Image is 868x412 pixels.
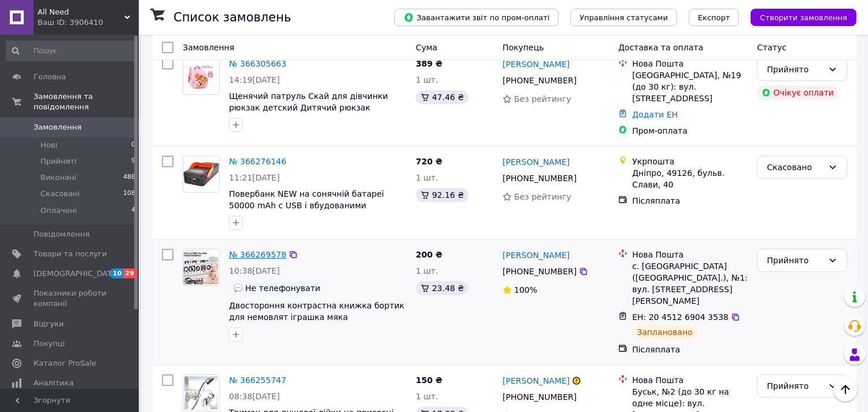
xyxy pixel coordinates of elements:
[123,189,135,199] span: 108
[183,64,219,89] img: Фото товару
[183,249,220,286] a: Фото товару
[416,281,468,295] div: 23.48 ₴
[183,250,219,285] img: Фото товару
[416,43,437,52] span: Cума
[416,157,442,166] span: 720 ₴
[34,288,107,309] span: Показники роботи компанії
[514,285,537,295] span: 100%
[618,43,703,52] span: Доставка та оплата
[767,380,823,392] div: Прийнято
[229,266,280,275] span: 10:38[DATE]
[514,94,571,104] span: Без рейтингу
[632,374,748,386] div: Нова Пошта
[632,69,748,104] div: [GEOGRAPHIC_DATA], №19 (до 30 кг): вул. [STREET_ADDRESS]
[229,392,280,401] span: 08:38[DATE]
[123,268,136,278] span: 29
[40,156,76,167] span: Прийняті
[500,263,579,279] div: [PHONE_NUMBER]
[34,378,73,388] span: Аналітика
[229,173,280,182] span: 11:21[DATE]
[229,301,404,322] a: Двостороння контрастна книжка бортик для немовлят іграшка мяка
[503,375,570,387] a: [PERSON_NAME]
[34,268,119,279] span: [DEMOGRAPHIC_DATA]
[579,13,668,22] span: Управління статусами
[229,189,384,222] a: Повербанк NEW на сонячній батареї 50000 mAh c USB і вбудованими кабелями PowerBank JS-635CX
[416,392,438,401] span: 1 шт.
[632,312,729,322] span: ЕН: 20 4512 6904 3538
[416,90,468,104] div: 47.46 ₴
[833,377,858,402] button: Наверх
[183,376,219,409] img: Фото товару
[689,9,740,26] button: Експорт
[229,250,286,259] a: № 366269578
[632,325,697,339] div: Заплановано
[632,58,748,69] div: Нова Пошта
[34,339,65,349] span: Покупці
[34,319,64,329] span: Відгуки
[40,140,57,150] span: Нові
[404,12,549,23] span: Завантажити звіт по пром-оплаті
[34,229,90,240] span: Повідомлення
[416,266,438,275] span: 1 шт.
[503,58,570,70] a: [PERSON_NAME]
[40,189,80,199] span: Скасовані
[34,91,139,112] span: Замовлення та повідомлення
[34,72,66,82] span: Головна
[229,75,280,84] span: 14:19[DATE]
[40,172,76,183] span: Виконані
[760,13,847,22] span: Створити замовлення
[500,389,579,405] div: [PHONE_NUMBER]
[131,140,135,150] span: 0
[739,12,856,21] a: Створити замовлення
[110,268,123,278] span: 10
[183,156,220,193] a: Фото товару
[173,10,291,24] h1: Список замовлень
[229,376,286,385] a: № 366255747
[131,205,135,216] span: 4
[234,284,243,293] img: :speech_balloon:
[503,156,570,168] a: [PERSON_NAME]
[514,192,571,201] span: Без рейтингу
[183,156,219,192] img: Фото товару
[123,172,135,183] span: 488
[632,249,748,260] div: Нова Пошта
[183,58,220,95] a: Фото товару
[500,72,579,89] div: [PHONE_NUMBER]
[767,161,823,174] div: Скасовано
[6,41,136,61] input: Пошук
[34,358,96,369] span: Каталог ProSale
[767,63,823,76] div: Прийнято
[416,188,468,202] div: 92.16 ₴
[503,43,544,52] span: Покупець
[632,156,748,167] div: Укрпошта
[40,205,77,216] span: Оплачені
[183,374,220,411] a: Фото товару
[183,43,234,52] span: Замовлення
[229,91,388,112] a: Щенячий патруль Скай для дівчинки рюкзак детский Дитячий рюкзак
[757,43,786,52] span: Статус
[416,173,438,182] span: 1 шт.
[394,9,559,26] button: Завантажити звіт по пром-оплаті
[632,260,748,307] div: с. [GEOGRAPHIC_DATA] ([GEOGRAPHIC_DATA].), №1: вул. [STREET_ADDRESS][PERSON_NAME]
[38,7,124,17] span: All Need
[416,75,438,84] span: 1 шт.
[245,284,320,293] span: Не телефонувати
[698,13,730,22] span: Експорт
[416,250,442,259] span: 200 ₴
[416,376,442,385] span: 150 ₴
[500,170,579,186] div: [PHONE_NUMBER]
[751,9,856,26] button: Створити замовлення
[131,156,135,167] span: 9
[632,125,748,137] div: Пром-оплата
[632,167,748,190] div: Дніпро, 49126, бульв. Слави, 40
[229,157,286,166] a: № 366276146
[34,249,107,259] span: Товари та послуги
[757,86,839,100] div: Очікує оплати
[632,195,748,207] div: Післяплата
[570,9,677,26] button: Управління статусами
[767,254,823,267] div: Прийнято
[503,249,570,261] a: [PERSON_NAME]
[229,59,286,68] a: № 366305663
